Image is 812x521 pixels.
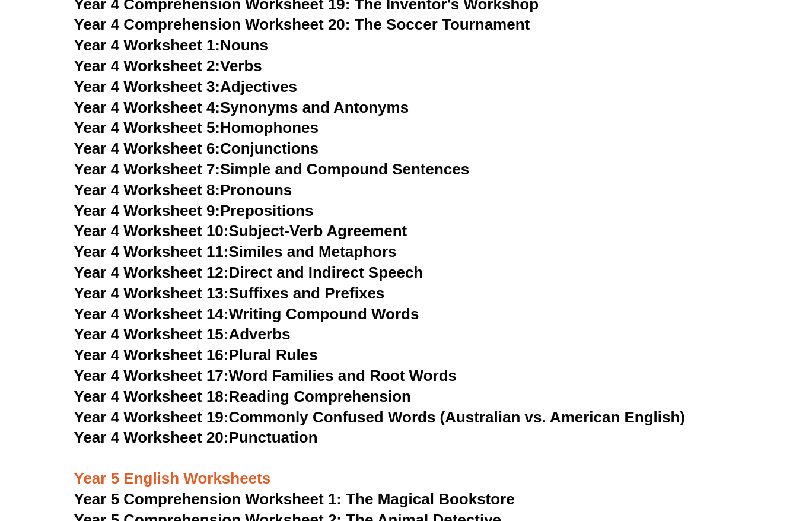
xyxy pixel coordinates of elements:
[74,325,229,343] span: Year 4 Worksheet 15:
[74,243,229,260] span: Year 4 Worksheet 11:
[74,428,229,446] span: Year 4 Worksheet 20:
[74,490,515,508] a: Year 5 Comprehension Worksheet 1: The Magical Bookstore
[74,346,318,364] a: Year 4 Worksheet 16:Plural Rules
[74,36,221,54] span: Year 4 Worksheet 1:
[74,36,268,54] a: Year 4 Worksheet 1:Nouns
[74,139,221,157] span: Year 4 Worksheet 6:
[74,15,530,33] a: Year 4 Comprehension Worksheet 20: The Soccer Tournament
[753,464,812,521] iframe: To enrich screen reader interactions, please activate Accessibility in Grammarly extension settings
[74,139,319,157] a: Year 4 Worksheet 6:Conjunctions
[74,408,229,426] span: Year 4 Worksheet 19:
[753,464,812,521] div: Chat Widget
[74,408,686,426] a: Year 4 Worksheet 19:Commonly Confused Words (Australian vs. American English)
[74,119,319,136] a: Year 4 Worksheet 5:Homophones
[74,428,318,446] a: Year 4 Worksheet 20:Punctuation
[74,181,292,199] a: Year 4 Worksheet 8:Pronouns
[74,57,221,75] span: Year 4 Worksheet 2:
[74,305,419,323] a: Year 4 Worksheet 14:Writing Compound Words
[74,346,229,364] span: Year 4 Worksheet 16:
[74,305,229,323] span: Year 4 Worksheet 14:
[74,160,221,178] span: Year 4 Worksheet 7:
[74,57,262,75] a: Year 4 Worksheet 2:Verbs
[74,222,229,240] span: Year 4 Worksheet 10:
[74,222,407,240] a: Year 4 Worksheet 10:Subject-Verb Agreement
[74,202,314,220] a: Year 4 Worksheet 9:Prepositions
[74,99,221,116] span: Year 4 Worksheet 4:
[74,202,221,220] span: Year 4 Worksheet 9:
[74,119,221,136] span: Year 4 Worksheet 5:
[74,160,470,178] a: Year 4 Worksheet 7:Simple and Compound Sentences
[74,284,229,302] span: Year 4 Worksheet 13:
[74,367,229,385] span: Year 4 Worksheet 17:
[74,325,291,343] a: Year 4 Worksheet 15:Adverbs
[74,387,411,405] a: Year 4 Worksheet 18:Reading Comprehension
[74,78,221,96] span: Year 4 Worksheet 3:
[74,367,457,385] a: Year 4 Worksheet 17:Word Families and Root Words
[74,243,397,260] a: Year 4 Worksheet 11:Similes and Metaphors
[74,99,409,116] a: Year 4 Worksheet 4:Synonyms and Antonyms
[74,284,385,302] a: Year 4 Worksheet 13:Suffixes and Prefixes
[74,263,229,281] span: Year 4 Worksheet 12:
[74,181,221,199] span: Year 4 Worksheet 8:
[74,263,423,281] a: Year 4 Worksheet 12:Direct and Indirect Speech
[74,449,738,489] h3: Year 5 English Worksheets
[74,78,298,96] a: Year 4 Worksheet 3:Adjectives
[74,387,229,405] span: Year 4 Worksheet 18:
